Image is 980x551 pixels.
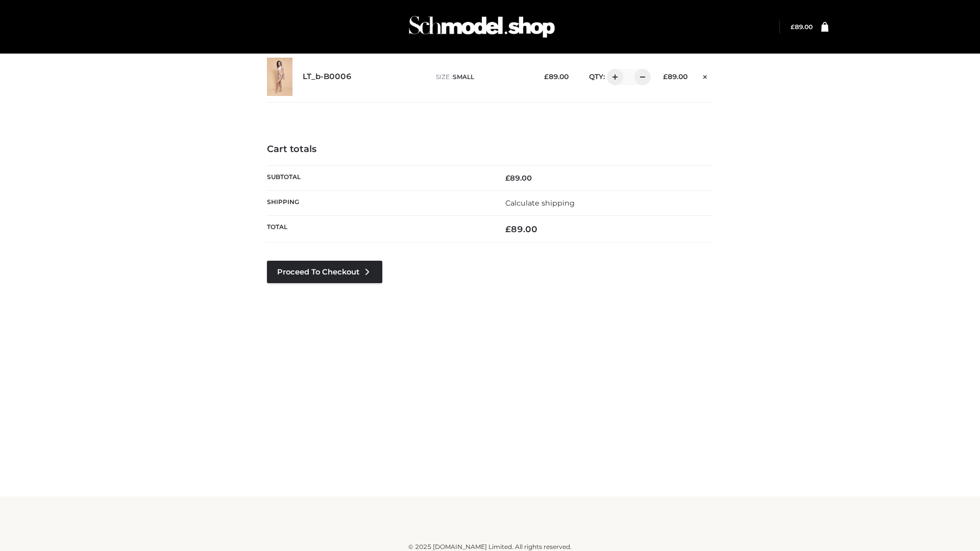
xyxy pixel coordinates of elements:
img: Schmodel Admin 964 [405,7,558,47]
span: £ [544,72,549,81]
a: Calculate shipping [505,198,575,208]
h4: Cart totals [267,144,713,155]
bdi: 89.00 [544,72,569,81]
span: SMALL [453,73,474,81]
a: £89.00 [791,23,813,31]
th: Shipping [267,190,490,215]
bdi: 89.00 [505,173,532,183]
p: size : [436,72,528,82]
span: £ [505,224,511,234]
th: Subtotal [267,165,490,190]
bdi: 89.00 [505,224,537,234]
bdi: 89.00 [791,23,813,31]
span: £ [791,23,795,31]
a: LT_b-B0006 [303,72,352,82]
th: Total [267,216,490,243]
span: £ [663,72,668,81]
a: Remove this item [698,69,713,82]
a: Proceed to Checkout [267,261,382,283]
bdi: 89.00 [663,72,688,81]
span: £ [505,173,510,183]
div: QTY: [579,69,647,85]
